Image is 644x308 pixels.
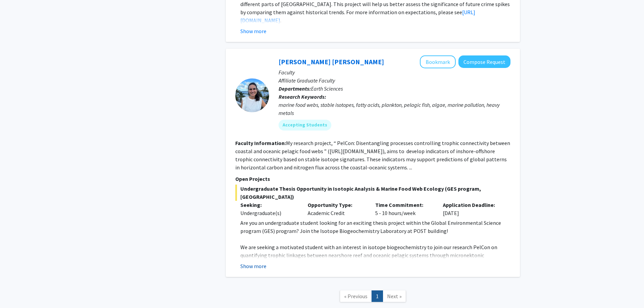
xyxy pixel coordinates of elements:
[240,201,298,209] p: Seeking:
[279,85,311,92] b: Departments:
[235,140,510,171] fg-read-more: My research project, “ PelCon: Disentangling processes controlling trophic connectivity between c...
[375,201,433,209] p: Time Commitment:
[279,120,331,131] mat-chip: Accepting Students
[240,219,510,235] p: Are you an undergraduate student looking for an exciting thesis project within the Global Environ...
[303,201,370,217] div: Academic Credit
[235,185,510,201] span: Undergraduate Thesis Opportunity in Isotopic Analysis & Marine Food Web Ecology (GES program, [GE...
[311,85,343,92] span: Earth Sciences
[235,175,510,183] p: Open Projects
[279,93,326,100] b: Research Keywords:
[438,201,505,217] div: [DATE]
[235,140,286,146] b: Faculty Information:
[5,278,29,303] iframe: Chat
[387,293,402,300] span: Next »
[279,101,510,117] div: marine food webs, stable isotopes, fatty acids, plankton, pelagic fish, algae, marine pollution, ...
[420,55,456,68] button: Add Rita Garcia Seoane to Bookmarks
[458,55,510,68] button: Compose Request to Rita Garcia Seoane
[279,68,510,76] p: Faculty
[240,262,266,270] button: Show more
[240,9,475,24] a: [URL][DOMAIN_NAME]
[240,209,298,217] div: Undergraduate(s)
[308,201,365,209] p: Opportunity Type:
[443,201,500,209] p: Application Deadline:
[383,290,406,302] a: Next Page
[370,201,438,217] div: 5 - 10 hours/week
[279,76,510,85] p: Affiliate Graduate Faculty
[279,57,384,66] a: [PERSON_NAME] [PERSON_NAME]
[240,243,510,276] p: We are seeking a motivated student with an interest in isotope biogeochemistry to join our resear...
[372,290,383,302] a: 1
[340,290,372,302] a: Previous Page
[240,27,266,35] button: Show more
[344,293,367,300] span: « Previous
